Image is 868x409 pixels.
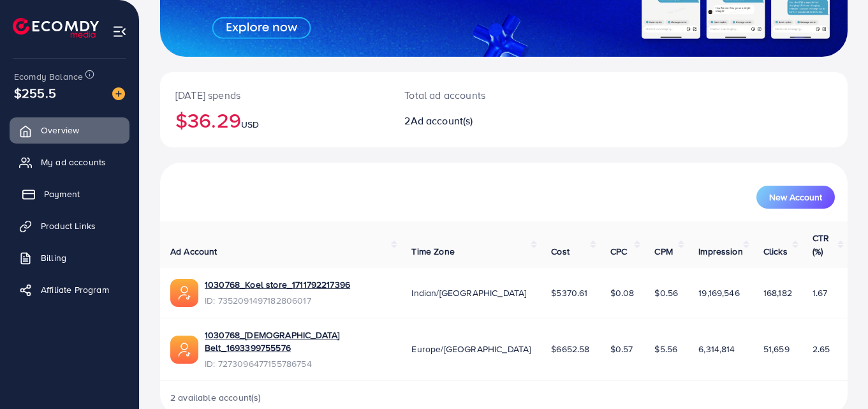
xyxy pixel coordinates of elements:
[756,186,835,209] button: New Account
[170,245,217,258] span: Ad Account
[610,343,633,355] span: $0.57
[411,114,473,128] span: Ad account(s)
[13,18,99,38] img: logo
[205,357,391,370] span: ID: 7273096477155786754
[41,219,96,232] span: Product Links
[112,24,127,39] img: menu
[698,286,740,299] span: 19,169,546
[610,245,627,258] span: CPC
[205,278,350,291] a: 1030768_Koel store_1711792217396
[41,283,109,296] span: Affiliate Program
[241,118,259,131] span: USD
[10,181,129,207] a: Payment
[41,156,106,168] span: My ad accounts
[10,213,129,239] a: Product Links
[14,70,83,83] span: Ecomdy Balance
[813,286,828,299] span: 1.67
[610,286,635,299] span: $0.08
[763,343,790,355] span: 51,659
[698,245,743,258] span: Impression
[411,343,531,355] span: Europe/[GEOGRAPHIC_DATA]
[814,352,858,399] iframe: Chat
[170,391,261,404] span: 2 available account(s)
[41,251,66,264] span: Billing
[10,149,129,175] a: My ad accounts
[551,343,589,355] span: $6652.58
[654,245,672,258] span: CPM
[763,286,792,299] span: 168,182
[698,343,735,355] span: 6,314,814
[654,343,677,355] span: $5.56
[170,336,198,364] img: ic-ads-acc.e4c84228.svg
[205,294,350,307] span: ID: 7352091497182806017
[654,286,678,299] span: $0.56
[10,117,129,143] a: Overview
[14,84,56,102] span: $255.5
[551,286,587,299] span: $5370.61
[404,115,546,127] h2: 2
[411,286,526,299] span: Indian/[GEOGRAPHIC_DATA]
[813,343,830,355] span: 2.65
[205,329,391,355] a: 1030768_[DEMOGRAPHIC_DATA] Belt_1693399755576
[112,87,125,100] img: image
[175,108,374,132] h2: $36.29
[41,124,79,137] span: Overview
[10,245,129,271] a: Billing
[763,245,788,258] span: Clicks
[175,87,374,103] p: [DATE] spends
[170,279,198,307] img: ic-ads-acc.e4c84228.svg
[44,188,80,200] span: Payment
[411,245,454,258] span: Time Zone
[813,232,829,257] span: CTR (%)
[10,277,129,302] a: Affiliate Program
[551,245,570,258] span: Cost
[769,193,822,202] span: New Account
[404,87,546,103] p: Total ad accounts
